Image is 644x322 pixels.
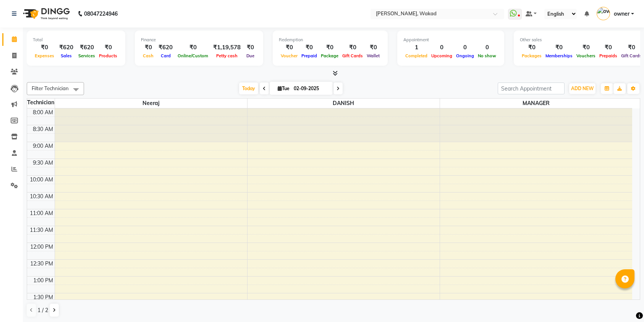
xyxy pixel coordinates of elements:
[29,260,55,268] div: 12:30 PM
[28,193,55,201] div: 10:30 AM
[32,85,69,91] span: Filter Technician
[32,293,55,301] div: 1:30 PM
[214,53,239,58] span: Petty cash
[569,83,595,94] button: ADD NEW
[141,37,257,43] div: Finance
[19,3,72,24] img: logo
[612,291,636,314] iframe: chat widget
[244,43,257,52] div: ₹0
[429,43,454,52] div: 0
[239,83,258,94] span: Today
[299,43,319,52] div: ₹0
[32,277,55,285] div: 1:00 PM
[440,99,633,108] span: MANAGER
[31,108,55,117] div: 8:00 AM
[28,209,55,217] div: 11:00 AM
[279,37,382,43] div: Redemption
[365,53,382,58] span: Wallet
[31,125,55,133] div: 8:30 AM
[291,83,330,94] input: 2025-09-02
[340,53,365,58] span: Gift Cards
[210,43,244,52] div: ₹1,19,578
[498,83,565,94] input: Search Appointment
[365,43,382,52] div: ₹0
[454,53,476,58] span: Ongoing
[619,53,644,58] span: Gift Cards
[403,37,498,43] div: Appointment
[340,43,365,52] div: ₹0
[55,99,247,108] span: neeraj
[56,43,76,52] div: ₹620
[520,53,544,58] span: Packages
[574,53,597,58] span: Vouchers
[29,243,55,251] div: 12:00 PM
[37,306,48,314] span: 1 / 2
[319,53,340,58] span: Package
[31,142,55,150] div: 9:00 AM
[429,53,454,58] span: Upcoming
[33,37,119,43] div: Total
[76,53,97,58] span: Services
[244,53,256,58] span: Due
[299,53,319,58] span: Prepaid
[97,43,119,52] div: ₹0
[28,226,55,234] div: 11:30 AM
[59,53,74,58] span: Sales
[31,159,55,167] div: 9:30 AM
[574,43,597,52] div: ₹0
[597,53,619,58] span: Prepaids
[319,43,340,52] div: ₹0
[614,10,629,18] span: owner
[544,43,574,52] div: ₹0
[27,99,55,107] div: Technician
[476,53,498,58] span: No show
[454,43,476,52] div: 0
[33,43,56,52] div: ₹0
[155,43,176,52] div: ₹620
[279,53,299,58] span: Voucher
[403,53,429,58] span: Completed
[619,43,644,52] div: ₹0
[248,99,440,108] span: DANISH
[176,53,210,58] span: Online/Custom
[159,53,173,58] span: Card
[597,43,619,52] div: ₹0
[84,3,118,24] b: 08047224946
[141,53,155,58] span: Cash
[176,43,210,52] div: ₹0
[520,43,544,52] div: ₹0
[476,43,498,52] div: 0
[403,43,429,52] div: 1
[141,43,155,52] div: ₹0
[544,53,574,58] span: Memberships
[276,86,291,91] span: Tue
[279,43,299,52] div: ₹0
[597,7,610,20] img: owner
[520,37,644,43] div: Other sales
[28,176,55,184] div: 10:00 AM
[33,53,56,58] span: Expenses
[76,43,97,52] div: ₹620
[571,86,594,91] span: ADD NEW
[97,53,119,58] span: Products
